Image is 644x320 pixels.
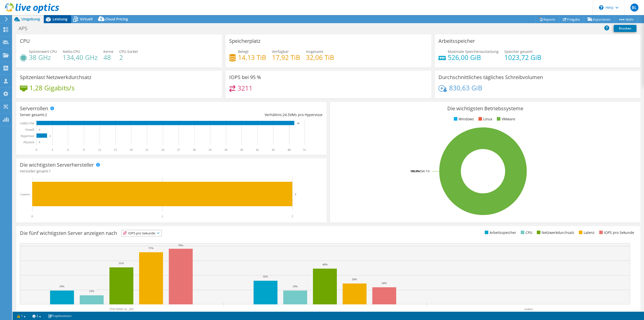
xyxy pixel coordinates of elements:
h4: 32,06 TiB [306,55,334,60]
text: 24 [161,148,164,152]
a: Projektnotizen [44,313,75,319]
text: Andere [524,307,533,311]
tspan: 100.0% [410,169,420,173]
h4: Hersteller gesamt: [20,168,323,174]
h1: APS [16,26,35,31]
text: 51% [119,262,124,265]
li: Latenz [578,230,595,235]
h3: IOPS bei 95 % [229,75,261,80]
h3: Spitzenlast Netzwerkdurchsatz [20,75,91,80]
text: 13% [89,290,94,293]
h4: 1,28 Gigabits/s [29,85,74,91]
span: 1 [49,169,51,173]
li: Windows [453,116,474,122]
li: CPU [519,230,532,235]
text: 19% [293,285,298,288]
text: 24% [382,281,387,285]
text: 71% [148,246,153,250]
text: 21 [145,148,148,152]
text: Virtuell [25,128,34,131]
span: IOPS pro Sekunde [122,230,162,236]
text: 36 [224,148,227,152]
text: 12 [98,148,101,152]
text: 0 [39,128,40,131]
text: Physisch [23,140,34,144]
li: Netzwerkdurchsatz [536,230,574,235]
text: 27 [177,148,180,152]
div: Server gesamt: [20,112,171,118]
h4: 48 [103,55,113,60]
a: Freigabe [559,15,584,23]
span: Speicher gesamt [504,49,533,54]
h4: 526,00 GiB [448,55,499,60]
li: Linux [477,116,492,122]
text: 49 [297,122,300,125]
div: Verhältnis: VMs pro Hypervisor [171,112,323,118]
text: 51 [303,148,306,152]
h3: Durchschnittliches tägliches Schreibvolumen [438,75,543,80]
span: 24.5 [283,112,290,117]
span: Maximale Speicherauslastung [448,49,499,54]
li: IOPS pro Sekunde [598,230,634,235]
h3: Die wichtigsten Betriebssysteme [334,106,637,111]
text: 33 [209,148,212,152]
text: Hypervisor [21,134,34,138]
text: 3 [52,148,53,152]
text: 0 [36,148,37,152]
text: 19% [59,285,64,288]
h3: Die wichtigsten Serverhersteller [20,162,94,168]
text: 29% [352,278,357,281]
h3: CPU [20,38,30,44]
h4: 17,92 TiB [272,55,300,60]
h4: 14,13 TiB [238,55,266,60]
text: 1 [162,215,163,218]
text: 48 [288,148,291,152]
text: 2 [292,215,293,218]
text: 42 [256,148,259,152]
h4: 2 [119,55,138,60]
a: Exportieren [584,15,615,23]
tspan: ESXi 7.0 [420,169,429,173]
a: Mehr [614,15,638,23]
a: 1 [14,313,29,319]
text: 6 [67,148,69,152]
text: 45 [272,148,275,152]
text: 30 [193,148,196,152]
span: Spitzenwert CPU [29,49,57,54]
h4: 3211 [237,85,253,91]
li: VMware [496,116,515,122]
text: Lenovo [20,193,30,196]
span: Umgebung [21,17,40,21]
span: CPU-Sockel [119,49,138,54]
h3: Arbeitsspeicher [438,38,475,44]
span: Cloud Pricing [105,17,128,21]
span: Insgesamt [306,49,323,54]
text: 32% [263,275,268,278]
text: [TECHNICAL_ID] [110,307,134,311]
span: Virtuell [80,17,93,21]
span: Leistung [53,17,67,21]
h3: Serverrollen [20,106,48,111]
text: 0 [31,215,33,218]
span: BL [630,4,638,12]
text: 49% [323,263,328,266]
a: 2 [29,313,45,319]
span: Kerne [103,49,113,54]
h3: Speicherplatz [229,38,260,44]
span: Netto-CPU [63,49,80,54]
h4: 1023,72 GiB [504,55,541,60]
li: Arbeitsspeicher [484,230,516,235]
a: Drucken [614,25,636,32]
h4: 134,40 GHz [63,55,98,60]
svg: \n [599,5,603,10]
span: 2 [45,112,47,117]
text: 76% [178,244,183,247]
text: 2 [295,193,296,196]
span: Verfügbar [272,49,289,54]
text: 39 [240,148,243,152]
a: Reports [535,15,559,23]
h4: 830,63 GiB [449,85,482,91]
h4: 38 GHz [29,55,57,60]
text: 18 [130,148,133,152]
text: 15 [114,148,117,152]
